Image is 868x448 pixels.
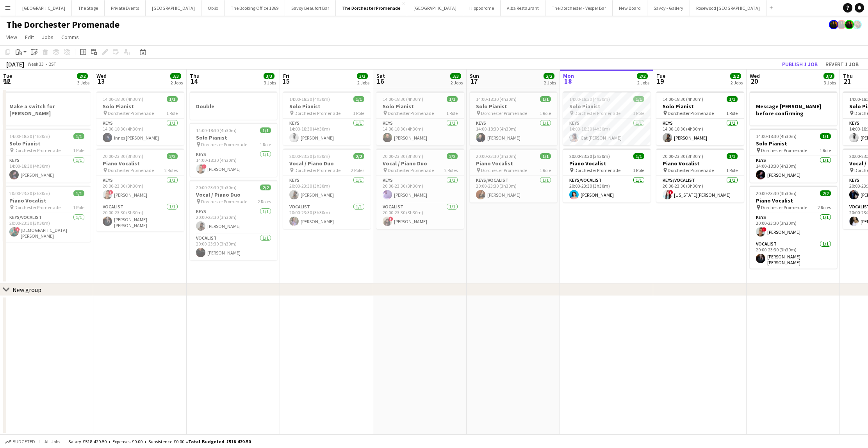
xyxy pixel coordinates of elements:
[58,32,82,42] a: Comms
[569,153,610,159] span: 20:00-23:30 (3h30m)
[283,72,289,79] span: Fri
[16,0,72,16] button: [GEOGRAPHIC_DATA]
[15,227,20,232] span: !
[829,20,838,29] app-user-avatar: Celine Amara
[376,149,464,229] app-job-card: 20:00-23:30 (3h30m)2/2Vocal / Piano Duo Dorchester Promenade2 RolesKeys1/120:00-23:30 (3h30m)[PER...
[3,197,91,204] h3: Piano Vocalist
[109,190,113,195] span: !
[96,103,184,110] h3: Solo Pianist
[190,207,277,234] app-card-role: Keys1/120:00-23:30 (3h30m)[PERSON_NAME]
[540,110,551,116] span: 1 Role
[190,123,277,177] div: 14:00-18:30 (4h30m)1/1Solo Pianist Dorchester Promenade1 RoleKeys1/114:00-18:30 (4h30m)![PERSON_N...
[202,164,207,169] span: !
[289,153,330,159] span: 20:00-23:30 (3h30m)
[750,91,837,125] div: Message [PERSON_NAME] before confirming
[6,19,119,30] h1: The Dorchester Promenade
[4,437,36,446] button: Budgeted
[3,32,20,42] a: View
[749,77,760,86] span: 20
[470,149,557,202] div: 20:00-23:30 (3h30m)1/1Piano Vocalist Dorchester Promenade1 RoleKeys/Vocalist1/120:00-23:30 (3h30m...
[289,96,330,102] span: 14:00-18:30 (4h30m)
[563,149,651,202] div: 20:00-23:30 (3h30m)1/1Piano Vocalist Dorchester Promenade1 RoleKeys/Vocalist1/120:00-23:30 (3h30m...
[376,91,464,145] app-job-card: 14:00-18:30 (4h30m)1/1Solo Pianist Dorchester Promenade1 RoleKeys1/114:00-18:30 (4h30m)[PERSON_NAME]
[563,176,651,202] app-card-role: Keys/Vocalist1/120:00-23:30 (3h30m)[PERSON_NAME]
[470,160,557,167] h3: Piano Vocalist
[383,153,423,159] span: 20:00-23:30 (3h30m)
[12,286,41,294] div: New group
[545,0,613,16] button: The Dorchester - Vesper Bar
[852,20,862,29] app-user-avatar: Rosie Skuse
[845,20,854,29] app-user-avatar: Celine Amara
[260,185,271,190] span: 2/2
[96,176,184,202] app-card-role: Keys1/120:00-23:30 (3h30m)![PERSON_NAME]
[3,129,91,183] app-job-card: 14:00-18:30 (4h30m)1/1Solo Pianist Dorchester Promenade1 RoleKeys1/114:00-18:30 (4h30m)[PERSON_NAME]
[105,0,146,16] button: Private Events
[73,147,84,153] span: 1 Role
[540,96,551,102] span: 1/1
[77,80,89,86] div: 3 Jobs
[283,91,371,145] app-job-card: 14:00-18:30 (4h30m)1/1Solo Pianist Dorchester Promenade1 RoleKeys1/114:00-18:30 (4h30m)[PERSON_NAME]
[170,73,181,79] span: 3/3
[189,77,200,86] span: 14
[563,91,651,145] app-job-card: 14:00-18:30 (4h30m)1/1Solo Pianist Dorchester Promenade1 RoleKeys1/114:00-18:30 (4h30m)Cat [PERSO...
[260,127,271,133] span: 1/1
[843,72,853,79] span: Thu
[6,34,17,41] span: View
[668,167,714,173] span: Dorchester Promenade
[613,0,647,16] button: New Board
[6,60,24,68] div: [DATE]
[656,149,744,202] app-job-card: 20:00-23:30 (3h30m)1/1Piano Vocalist Dorchester Promenade1 RoleKeys/Vocalist1/120:00-23:30 (3h30m...
[469,77,479,86] span: 17
[353,153,364,159] span: 2/2
[103,96,143,102] span: 14:00-18:30 (4h30m)
[190,180,277,260] div: 20:00-23:30 (3h30m)2/2Vocal / Piano Duo Dorchester Promenade2 RolesKeys1/120:00-23:30 (3h30m)[PER...
[96,160,184,167] h3: Piano Vocalist
[750,186,837,269] app-job-card: 20:00-23:30 (3h30m)2/2Piano Vocalist Dorchester Promenade2 RolesKeys1/120:00-23:30 (3h30m)![PERSO...
[9,190,50,196] span: 20:00-23:30 (3h30m)
[563,103,651,110] h3: Solo Pianist
[656,160,744,167] h3: Piano Vocalist
[258,199,271,204] span: 2 Roles
[470,91,557,145] app-job-card: 14:00-18:30 (4h30m)1/1Solo Pianist Dorchester Promenade1 RoleKeys1/114:00-18:30 (4h30m)[PERSON_NAME]
[294,110,340,116] span: Dorchester Promenade
[501,0,545,16] button: Alba Restaurant
[656,91,744,145] div: 14:00-18:30 (4h30m)1/1Solo Pianist Dorchester Promenade1 RoleKeys1/114:00-18:30 (4h30m)[PERSON_NAME]
[761,147,807,153] span: Dorchester Promenade
[167,96,178,102] span: 1/1
[12,439,35,444] span: Budgeted
[447,96,458,102] span: 1/1
[750,240,837,269] app-card-role: Vocalist1/120:00-23:30 (3h30m)[PERSON_NAME] [PERSON_NAME]
[190,234,277,260] app-card-role: Vocalist1/120:00-23:30 (3h30m)[PERSON_NAME]
[470,103,557,110] h3: Solo Pianist
[637,73,648,79] span: 2/2
[196,185,237,190] span: 20:00-23:30 (3h30m)
[476,153,517,159] span: 20:00-23:30 (3h30m)
[637,80,649,86] div: 2 Jobs
[3,186,91,242] app-job-card: 20:00-23:30 (3h30m)1/1Piano Vocalist Dorchester Promenade1 RoleKeys/Vocalist1/120:00-23:30 (3h30m...
[656,72,665,79] span: Tue
[353,110,364,116] span: 1 Role
[544,80,556,86] div: 2 Jobs
[750,72,760,79] span: Wed
[351,167,364,173] span: 2 Roles
[663,96,703,102] span: 14:00-18:30 (4h30m)
[463,0,501,16] button: Hippodrome
[25,34,34,41] span: Edit
[68,439,251,444] div: Salary £518 429.50 + Expenses £0.00 + Subsistence £0.00 =
[190,91,277,120] app-job-card: Double
[690,0,766,16] button: Rosewood [GEOGRAPHIC_DATA]
[196,127,237,133] span: 14:00-18:30 (4h30m)
[656,176,744,202] app-card-role: Keys/Vocalist1/120:00-23:30 (3h30m)![US_STATE][PERSON_NAME]
[166,110,178,116] span: 1 Role
[470,72,479,79] span: Sun
[146,0,201,16] button: [GEOGRAPHIC_DATA]
[190,191,277,198] h3: Vocal / Piano Duo
[750,129,837,183] div: 14:00-18:30 (4h30m)1/1Solo Pianist Dorchester Promenade1 RoleKeys1/114:00-18:30 (4h30m)[PERSON_NAME]
[647,0,690,16] button: Savoy - Gallery
[96,119,184,145] app-card-role: Keys1/114:00-18:30 (4h30m)Innes [PERSON_NAME]
[388,110,434,116] span: Dorchester Promenade
[756,133,797,139] span: 14:00-18:30 (4h30m)
[283,176,371,202] app-card-role: Keys1/120:00-23:30 (3h30m)[PERSON_NAME]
